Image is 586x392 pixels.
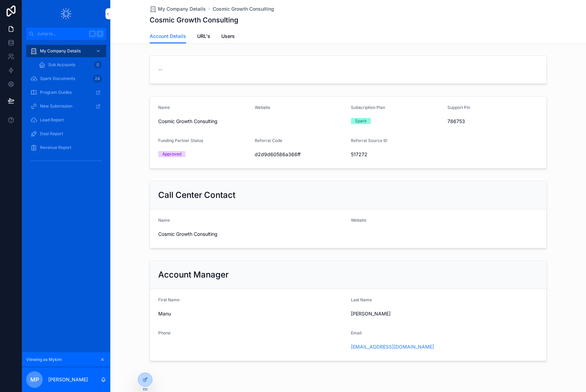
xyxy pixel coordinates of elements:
a: URL's [197,30,210,44]
span: 517272 [351,151,442,158]
span: Cosmic Growth Consulting [158,118,249,125]
div: scrollable content [22,40,110,175]
span: Referral Source ID [351,138,387,143]
a: Account Details [150,29,186,44]
span: Email [351,330,362,335]
a: Users [221,30,235,44]
span: My Company Details [40,48,81,54]
a: Sub Accounts0 [34,59,106,71]
a: Revenue Report [26,141,106,154]
div: Approved [162,151,181,157]
span: Spark Documents [40,76,75,81]
span: Lead Report [40,117,64,123]
span: Name [158,105,170,110]
span: Jump to... [37,31,86,37]
span: [PERSON_NAME] [351,310,538,317]
a: My Company Details [26,45,106,57]
span: K [97,31,103,37]
a: Lead Report [26,114,106,126]
p: [PERSON_NAME] [48,376,88,383]
h2: Call Center Contact [158,190,235,201]
span: Program Guides [40,90,72,95]
a: Spark Documents24 [26,72,106,85]
span: Funding Partner Status [158,138,203,143]
div: Spark [355,118,367,124]
span: Deal Report [40,131,63,137]
span: Sub Accounts [48,62,75,68]
span: Cosmic Growth Consulting [158,231,345,238]
span: Last Name [351,297,372,302]
span: Support Pin [447,105,470,110]
span: Viewing as Mykim [26,357,62,362]
span: URL's [197,33,210,40]
span: Revenue Report [40,145,71,150]
span: Website [351,218,366,223]
a: Program Guides [26,86,106,99]
span: d2d9d60586a366ff [255,151,346,158]
h2: Account Manager [158,269,229,280]
span: Website [255,105,270,110]
span: My Company Details [158,6,206,12]
a: Cosmic Growth Consulting [213,6,274,12]
span: Manu [158,310,345,317]
span: First Name [158,297,180,302]
span: 786753 [447,118,538,125]
span: Referral Code [255,138,282,143]
span: Subscription Plan [351,105,385,110]
div: 24 [93,74,102,83]
span: New Submission [40,103,72,109]
span: Users [221,33,235,40]
img: App logo [61,8,71,19]
button: Jump to...K [26,28,106,40]
span: Name [158,218,170,223]
span: MP [30,375,39,384]
a: My Company Details [150,6,206,12]
span: Account Details [150,33,186,40]
span: -- [158,66,162,73]
a: [EMAIL_ADDRESS][DOMAIN_NAME] [351,343,434,350]
a: New Submission [26,100,106,112]
h1: Cosmic Growth Consulting [150,15,238,25]
div: 0 [94,61,102,69]
span: Phone [158,330,171,335]
a: Deal Report [26,128,106,140]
